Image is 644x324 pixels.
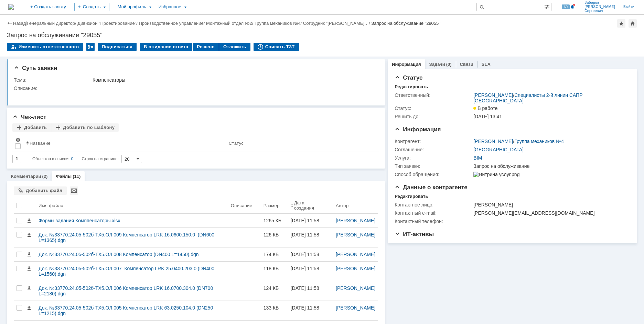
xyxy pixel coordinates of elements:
span: Сергеевич [584,9,615,13]
a: Монтажный отдел №2 [206,21,252,26]
div: Имя файла [39,203,63,208]
div: [DATE] 11:58 [291,252,319,257]
div: Редактировать [395,194,428,199]
div: (2) [42,174,48,179]
span: [PERSON_NAME] [584,5,615,9]
div: / [473,92,626,103]
div: Статус [229,141,244,146]
span: В работе [473,105,497,111]
div: Док. №33770.24.05-502б-ТХ5.ОЛ.009 Компенсатор LRK 16.0600.150.0 (DN600 L=1365).dgn [39,232,225,243]
th: Автор [333,198,378,214]
span: Скачать файл [26,305,32,311]
i: Строк на странице: [32,155,119,163]
div: Тема: [14,77,91,83]
span: ИТ-активы [395,231,434,237]
div: Док. №33770.24.05-502б-ТХ5.ОЛ.006 Компенсатор LRK 16.0700.304.0 (DN700 L=2180).dgn [39,285,225,296]
div: Контактное лицо: [395,202,472,207]
div: Описание: [14,85,376,91]
div: Формы задания Комппенсаторы.xlsx [39,218,225,223]
div: / [303,21,372,26]
div: / [139,21,206,26]
div: / [27,21,78,26]
div: Автор [336,203,349,208]
div: Создать [74,3,109,11]
span: Суть заявки [14,65,57,71]
span: Скачать файл [26,218,32,223]
div: Добавить в избранное [617,19,625,28]
div: Название [30,141,51,146]
th: Имя файла [36,198,228,214]
div: Док. №33770.24.05-502б-ТХ5.ОЛ.008 Компенсатор (DN400 L=1450).dgn [39,252,225,257]
span: Статус [395,74,422,81]
a: Специалисты 2-й линии САПР [GEOGRAPHIC_DATA] [473,92,582,103]
span: Скачать файл [26,232,32,237]
div: Док. №33770.24.05-502б-ТХ5.ОЛ.005 Компенсатор LRK 63.0250.104.0 (DN250 L=1215).dgn [39,305,225,316]
a: Производственное управление [139,21,204,26]
span: Зиборов [584,1,615,5]
a: Сотрудник "[PERSON_NAME]… [303,21,369,26]
div: [DATE] 11:58 [291,305,319,311]
th: Размер [261,198,288,214]
a: [PERSON_NAME] [473,92,513,98]
th: Дата создания [288,198,333,214]
div: | [26,20,27,26]
div: Тип заявки: [395,163,472,169]
a: Группа механиков №4 [514,139,564,144]
div: Запрос на обслуживание "29055" [371,21,440,26]
div: / [77,21,139,26]
div: 118 КБ [264,266,285,271]
img: Витрина услуг.png [473,172,519,177]
div: 133 КБ [264,305,285,311]
a: Группа механиков №4 [255,21,300,26]
a: [PERSON_NAME] [336,305,375,311]
div: Дата создания [294,200,325,211]
span: Чек-лист [12,114,46,120]
a: Генеральный директор [27,21,75,26]
div: Описание [231,203,253,208]
div: Решить до: [395,114,472,119]
div: Компенсаторы [93,77,375,83]
a: Комментарии [11,174,41,179]
a: Назад [13,21,26,26]
div: Контактный e-mail: [395,210,472,216]
div: Контрагент: [395,139,472,144]
a: [PERSON_NAME] [336,232,375,237]
img: logo [8,4,14,10]
div: [DATE] 11:58 [291,285,319,291]
div: (11) [73,174,80,179]
a: [PERSON_NAME] [336,285,375,291]
div: Статус: [395,105,472,111]
a: Файлы [56,174,72,179]
div: Услуга: [395,155,472,161]
div: Запрос на обслуживание "29055" [7,32,637,39]
span: Скачать файл [26,285,32,291]
div: Размер [264,203,280,208]
div: 1265 КБ [264,218,285,223]
th: Статус [226,134,374,152]
div: 174 КБ [264,252,285,257]
a: Задачи [429,62,445,67]
div: Контактный телефон: [395,219,472,224]
span: Скачать файл [26,252,32,257]
a: [PERSON_NAME] [336,252,375,257]
div: Редактировать [395,84,428,90]
a: Перейти на домашнюю страницу [8,4,14,10]
span: Расширенный поиск [544,3,551,10]
div: Запрос на обслуживание [473,163,626,169]
th: Название [23,134,226,152]
div: Док. №33770.24.05-502б-ТХ5.ОЛ.007 Компенсатор LRK 25.0400.203.0 (DN400 L=1560).dgn [39,266,225,277]
div: Ответственный: [395,92,472,98]
div: 126 КБ [264,232,285,237]
div: Способ обращения: [395,172,472,177]
a: [GEOGRAPHIC_DATA] [473,147,524,152]
a: [PERSON_NAME] [336,218,375,223]
div: [DATE] 11:58 [291,218,319,223]
div: Сделать домашней страницей [629,19,637,28]
span: [DATE] 13:41 [473,114,502,119]
div: 124 КБ [264,285,285,291]
div: [PERSON_NAME][EMAIL_ADDRESS][DOMAIN_NAME] [473,210,626,216]
div: Соглашение: [395,147,472,152]
a: [PERSON_NAME] [336,266,375,271]
span: 69 [562,4,570,9]
span: Данные о контрагенте [395,184,468,191]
